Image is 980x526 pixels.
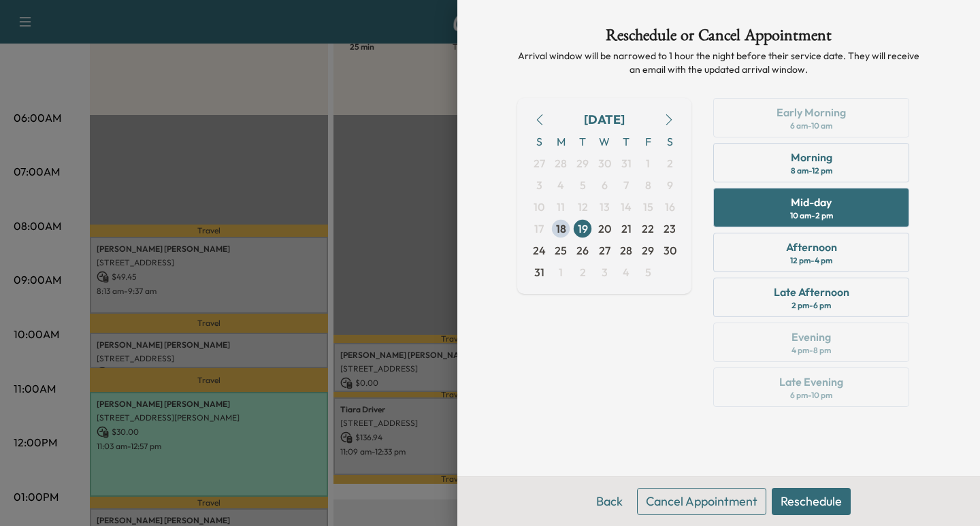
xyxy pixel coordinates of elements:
span: T [615,131,637,152]
span: 5 [645,264,651,280]
div: 2 pm - 6 pm [791,300,831,311]
span: 7 [623,177,629,193]
span: S [528,131,550,152]
div: 12 pm - 4 pm [790,255,832,266]
span: S [659,131,681,152]
span: 18 [556,220,566,237]
span: 27 [534,155,545,171]
p: Arrival window will be narrowed to 1 hour the night before their service date. They will receive ... [517,49,920,76]
span: 1 [646,155,650,171]
span: 19 [578,220,588,237]
span: 2 [667,155,673,171]
span: 10 [534,199,544,215]
div: Late Afternoon [774,284,849,300]
button: Cancel Appointment [637,488,766,515]
span: 24 [533,242,546,259]
span: 25 [555,242,567,259]
span: 28 [620,242,632,259]
span: 16 [665,199,675,215]
span: M [550,131,572,152]
span: 17 [534,220,544,237]
span: 28 [555,155,567,171]
span: T [572,131,593,152]
span: 14 [621,199,632,215]
span: 31 [621,155,632,171]
span: 30 [664,242,676,259]
h1: Reschedule or Cancel Appointment [517,27,920,49]
span: 13 [600,199,610,215]
span: 30 [598,155,611,171]
button: Reschedule [772,488,851,515]
div: 8 am - 12 pm [791,165,832,176]
span: 4 [557,177,564,193]
span: 26 [576,242,589,259]
span: 20 [598,220,611,237]
span: 11 [557,199,565,215]
span: 12 [578,199,588,215]
span: F [637,131,659,152]
span: 29 [642,242,654,259]
span: 2 [580,264,586,280]
span: 5 [580,177,586,193]
span: 3 [602,264,608,280]
span: 27 [599,242,610,259]
span: 22 [642,220,654,237]
button: Back [587,488,632,515]
span: 3 [536,177,542,193]
div: Mid-day [791,194,832,210]
span: 29 [576,155,589,171]
span: 9 [667,177,673,193]
span: W [593,131,615,152]
span: 4 [623,264,630,280]
span: 23 [664,220,676,237]
span: 15 [643,199,653,215]
div: [DATE] [584,110,625,129]
div: Morning [791,149,832,165]
span: 1 [559,264,563,280]
div: 10 am - 2 pm [790,210,833,221]
span: 8 [645,177,651,193]
span: 21 [621,220,632,237]
div: Afternoon [786,239,837,255]
span: 31 [534,264,544,280]
span: 6 [602,177,608,193]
